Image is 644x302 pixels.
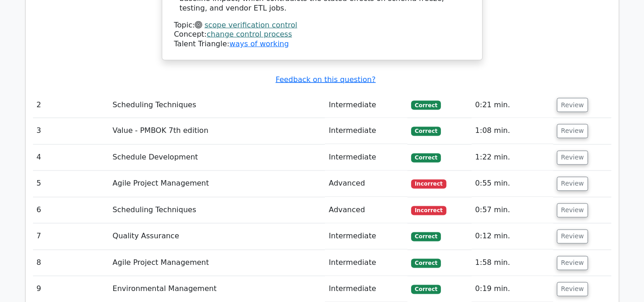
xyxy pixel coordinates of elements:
[325,118,407,144] td: Intermediate
[325,224,407,250] td: Intermediate
[325,198,407,224] td: Advanced
[472,145,553,171] td: 1:22 min.
[472,171,553,197] td: 0:55 min.
[472,198,553,224] td: 0:57 min.
[472,118,553,144] td: 1:08 min.
[411,285,441,294] span: Correct
[109,198,325,224] td: Scheduling Techniques
[174,21,470,49] div: Talent Triangle:
[33,145,109,171] td: 4
[472,224,553,250] td: 0:12 min.
[33,250,109,276] td: 8
[325,145,407,171] td: Intermediate
[472,92,553,118] td: 0:21 min.
[557,124,588,138] button: Review
[109,145,325,171] td: Schedule Development
[557,203,588,218] button: Review
[411,259,441,268] span: Correct
[411,101,441,110] span: Correct
[33,198,109,224] td: 6
[204,21,297,29] a: scope verification control
[411,154,441,163] span: Correct
[557,151,588,165] button: Review
[174,21,470,30] div: Topic:
[557,98,588,112] button: Review
[33,118,109,144] td: 3
[557,256,588,270] button: Review
[411,206,446,215] span: Incorrect
[325,250,407,276] td: Intermediate
[109,92,325,118] td: Scheduling Techniques
[275,75,375,84] a: Feedback on this question?
[109,118,325,144] td: Value - PMBOK 7th edition
[109,171,325,197] td: Agile Project Management
[325,92,407,118] td: Intermediate
[411,127,441,136] span: Correct
[325,171,407,197] td: Advanced
[33,171,109,197] td: 5
[33,224,109,250] td: 7
[229,39,289,48] a: ways of working
[109,224,325,250] td: Quality Assurance
[109,250,325,276] td: Agile Project Management
[557,230,588,244] button: Review
[557,282,588,297] button: Review
[411,232,441,242] span: Correct
[472,250,553,276] td: 1:58 min.
[174,30,470,39] div: Concept:
[207,30,292,38] a: change control process
[557,177,588,191] button: Review
[411,180,446,189] span: Incorrect
[33,92,109,118] td: 2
